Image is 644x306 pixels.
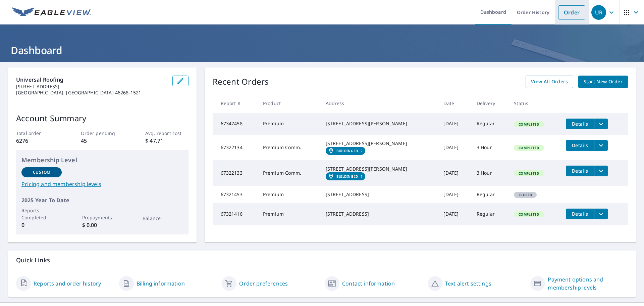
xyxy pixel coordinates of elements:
th: Address [320,93,438,113]
em: Building ID [336,149,358,153]
a: Billing information [137,279,185,288]
p: 2025 Year To Date [21,196,183,204]
th: Product [258,93,320,113]
span: Start New Order [584,78,623,86]
span: Completed [515,122,543,127]
td: 67347458 [213,113,258,135]
span: Details [570,142,590,148]
span: Completed [515,212,543,217]
p: 0 [21,221,62,229]
p: Reports Completed [21,207,62,221]
div: [STREET_ADDRESS] [326,191,433,198]
td: Premium [258,186,320,203]
th: Report # [213,93,258,113]
button: filesDropdownBtn-67322133 [594,166,608,176]
p: [GEOGRAPHIC_DATA], [GEOGRAPHIC_DATA] 46268-1521 [16,90,167,96]
p: [STREET_ADDRESS] [16,84,167,90]
a: Order preferences [239,279,288,288]
p: Membership Level [21,156,183,165]
td: 67321453 [213,186,258,203]
td: 3 Hour [471,135,508,160]
td: Premium [258,203,320,225]
img: EV Logo [12,7,91,17]
div: [STREET_ADDRESS][PERSON_NAME] [326,166,433,172]
p: Universal Roofing [16,76,167,84]
p: Custom [33,169,50,175]
span: Details [570,121,590,127]
button: detailsBtn-67347458 [566,119,594,129]
a: Start New Order [578,76,628,88]
span: Details [570,211,590,217]
span: View All Orders [531,78,568,86]
p: $ 0.00 [82,221,122,229]
span: Closed [515,192,536,197]
p: Account Summary [16,112,189,124]
em: Building ID [336,174,358,178]
span: Completed [515,145,543,150]
p: Avg. report cost [145,130,188,137]
td: Regular [471,203,508,225]
td: [DATE] [438,160,471,186]
td: Premium [258,113,320,135]
span: Completed [515,171,543,176]
a: Order [558,5,585,19]
span: Details [570,168,590,174]
div: UR [591,5,606,20]
a: Payment options and membership levels [548,275,628,292]
button: detailsBtn-67321416 [566,209,594,219]
td: Premium Comm. [258,160,320,186]
p: 45 [81,137,124,145]
button: filesDropdownBtn-67321416 [594,209,608,219]
p: Balance [143,215,183,222]
td: [DATE] [438,186,471,203]
div: [STREET_ADDRESS] [326,211,433,217]
button: detailsBtn-67322134 [566,140,594,151]
div: [STREET_ADDRESS][PERSON_NAME] [326,120,433,127]
td: [DATE] [438,135,471,160]
a: Pricing and membership levels [21,180,183,188]
button: detailsBtn-67322133 [566,166,594,176]
p: Prepayments [82,214,122,221]
a: Contact information [342,279,395,288]
p: 6276 [16,137,59,145]
th: Delivery [471,93,508,113]
td: 67321416 [213,203,258,225]
button: filesDropdownBtn-67347458 [594,119,608,129]
a: Building ID2 [326,147,366,155]
h1: Dashboard [8,43,636,57]
td: Premium Comm. [258,135,320,160]
p: $ 47.71 [145,137,188,145]
td: Regular [471,186,508,203]
p: Recent Orders [213,76,269,88]
td: [DATE] [438,203,471,225]
th: Date [438,93,471,113]
td: 3 Hour [471,160,508,186]
a: Text alert settings [445,279,491,288]
td: 67322133 [213,160,258,186]
p: Quick Links [16,256,628,264]
p: Order pending [81,130,124,137]
td: [DATE] [438,113,471,135]
a: View All Orders [526,76,573,88]
a: Reports and order history [34,279,101,288]
a: Building ID1 [326,172,366,180]
th: Status [508,93,560,113]
div: [STREET_ADDRESS][PERSON_NAME] [326,140,433,147]
button: filesDropdownBtn-67322134 [594,140,608,151]
p: Total order [16,130,59,137]
td: 67322134 [213,135,258,160]
td: Regular [471,113,508,135]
